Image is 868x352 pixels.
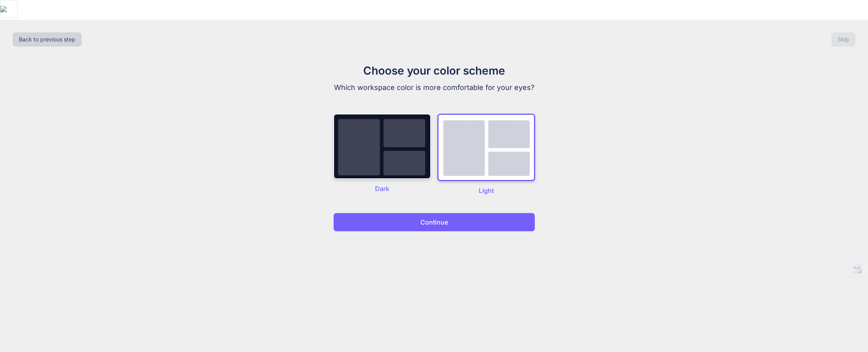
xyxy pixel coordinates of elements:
[333,184,431,193] p: Dark
[831,32,855,47] button: Skip
[437,114,535,181] img: dark
[420,217,448,227] p: Continue
[302,62,567,79] h1: Choose your color scheme
[333,213,535,232] button: Continue
[333,114,431,179] img: dark
[437,186,535,195] p: Light
[13,32,82,47] button: Back to previous step
[302,82,567,93] p: Which workspace color is more comfortable for your eyes?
